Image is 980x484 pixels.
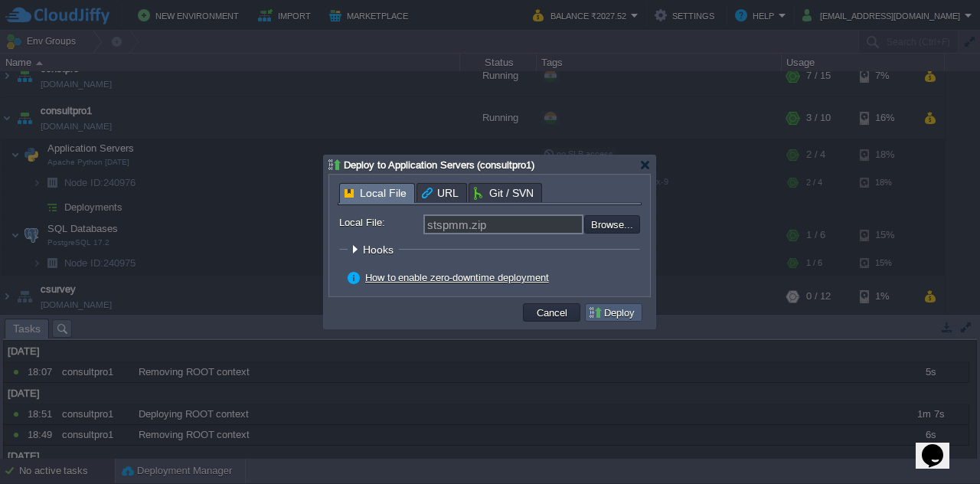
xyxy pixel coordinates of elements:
[339,214,422,231] label: Local File:
[916,423,965,469] iframe: chat widget
[363,244,397,256] span: Hooks
[422,184,459,202] span: URL
[588,306,639,319] button: Deploy
[344,159,534,171] span: Deploy to Application Servers (consultpro1)
[365,272,549,283] a: How to enable zero-downtime deployment
[532,306,572,319] button: Cancel
[474,184,534,202] span: Git / SVN
[345,184,407,203] span: Local File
